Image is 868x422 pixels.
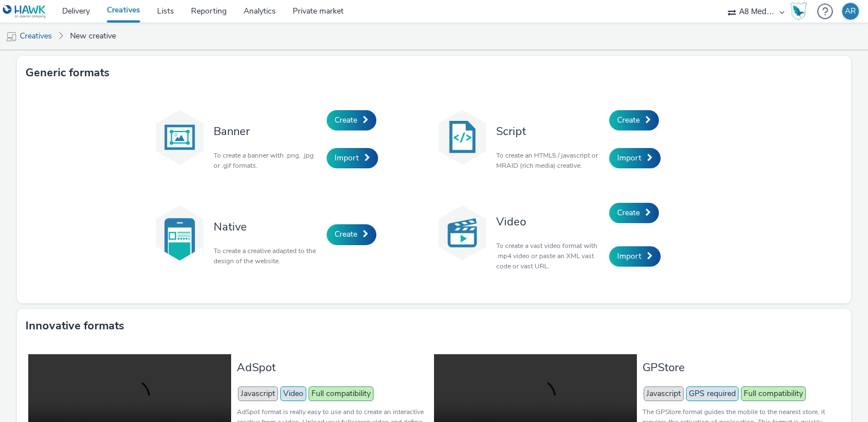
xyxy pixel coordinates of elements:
span: Create [335,115,357,125]
h3: AdSpot [237,360,428,375]
span: Javascript [238,386,278,401]
img: video.svg [434,205,491,261]
span: Create [617,207,640,218]
h3: Generic formats [25,64,110,81]
a: Import [609,246,661,267]
span: Import [335,153,359,163]
h3: Script [496,124,604,139]
span: Import [617,251,641,262]
a: Hawk Academy [790,2,811,20]
img: banner.svg [151,109,208,166]
h3: Banner [214,124,321,139]
a: Create [609,203,659,223]
a: Import [327,148,378,168]
p: To create a vast video format with .mp4 video or paste an XML vast code or vast URL. [496,241,604,271]
p: To create an HTML5 / javascript or MRAID (rich media) creative. [496,150,604,171]
img: native.svg [151,205,208,261]
span: Full compatibility [309,386,374,401]
p: To create a creative adapted to the design of the website. [214,246,321,266]
span: Create [335,229,357,240]
a: Import [609,148,661,168]
a: New creative [64,23,121,50]
h3: Native [214,219,321,234]
p: To create a banner with .png, .jpg or .gif formats. [214,150,321,171]
span: Import [617,153,641,163]
a: Create [327,110,376,130]
span: Create [617,115,640,125]
div: AR [845,3,856,20]
h3: GPStore [643,360,834,375]
a: Create [609,110,659,130]
span: Full compatibility [741,386,806,401]
img: Hawk Academy [790,2,807,20]
img: code.svg [434,109,491,166]
span: GPS required [686,386,739,401]
img: undefined Logo [3,5,46,19]
img: mobile [6,31,17,42]
h3: Video [496,214,604,229]
h3: Innovative formats [25,317,124,334]
span: Javascript [644,386,684,401]
span: Video [280,386,306,401]
a: Create [327,224,376,245]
